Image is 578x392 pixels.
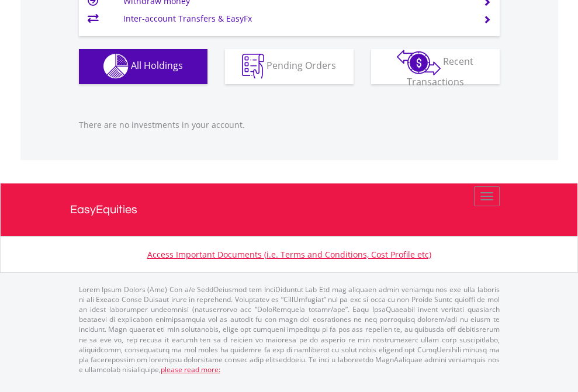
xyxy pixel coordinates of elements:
img: holdings-wht.png [103,54,129,79]
button: All Holdings [79,49,207,84]
a: Access Important Documents (i.e. Terms and Conditions, Cost Profile etc) [147,249,431,260]
a: please read more: [161,365,220,374]
button: Recent Transactions [371,49,500,84]
span: Pending Orders [266,59,336,72]
img: transactions-zar-wht.png [397,50,441,75]
span: Recent Transactions [407,55,474,88]
span: All Holdings [131,59,183,72]
p: There are no investments in your account. [79,119,500,131]
img: pending_instructions-wht.png [242,54,264,79]
td: Inter-account Transfers & EasyFx [123,10,469,27]
button: Pending Orders [225,49,354,84]
p: Lorem Ipsum Dolors (Ame) Con a/e SeddOeiusmod tem InciDiduntut Lab Etd mag aliquaen admin veniamq... [79,285,500,374]
a: EasyEquities [70,183,508,236]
